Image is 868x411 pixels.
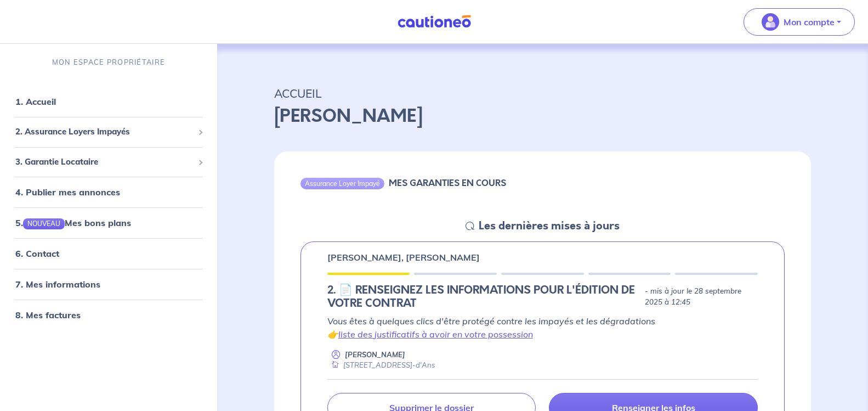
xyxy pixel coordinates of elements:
a: liste des justificatifs à avoir en votre possession [338,329,533,340]
div: 3. Garantie Locataire [4,151,213,173]
div: 2. Assurance Loyers Impayés [4,121,213,143]
p: [PERSON_NAME] [274,103,811,130]
h6: MES GARANTIES EN COURS [389,178,506,188]
button: illu_account_valid_menu.svgMon compte [744,8,855,36]
p: [PERSON_NAME], [PERSON_NAME] [327,251,480,264]
p: Mon compte [784,15,835,29]
h5: Les dernières mises à jours [479,219,620,233]
div: 8. Mes factures [4,304,213,326]
p: - mis à jour le 28 septembre 2025 à 12:45 [645,286,758,308]
img: Cautioneo [393,15,475,29]
span: 3. Garantie Locataire [15,156,194,168]
a: 5.NOUVEAUMes bons plans [15,217,131,228]
p: MON ESPACE PROPRIÉTAIRE [52,57,165,67]
div: [STREET_ADDRESS]-d'Ans [327,360,435,370]
div: 7. Mes informations [4,273,213,295]
a: 1. Accueil [15,96,56,107]
a: 8. Mes factures [15,309,81,320]
h5: 2. 📄 RENSEIGNEZ LES INFORMATIONS POUR L'ÉDITION DE VOTRE CONTRAT [327,284,640,310]
div: state: RENTER-PROFILE, Context: LESS-THAN-20-DAYS,NO-CERTIFICATE,RELATIONSHIP,LESSOR-DOCUMENTS [327,284,758,310]
p: ACCUEIL [274,83,811,103]
span: 2. Assurance Loyers Impayés [15,126,194,138]
a: 4. Publier mes annonces [15,187,120,198]
a: 6. Contact [15,248,59,259]
p: [PERSON_NAME] [345,350,405,360]
img: illu_account_valid_menu.svg [762,13,779,31]
div: 5.NOUVEAUMes bons plans [4,212,213,234]
div: 1. Accueil [4,91,213,112]
div: 4. Publier mes annonces [4,181,213,203]
div: 6. Contact [4,243,213,264]
a: 7. Mes informations [15,279,100,290]
div: Assurance Loyer Impayé [300,178,384,189]
p: Vous êtes à quelques clics d'être protégé contre les impayés et les dégradations 👉 [327,314,758,341]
